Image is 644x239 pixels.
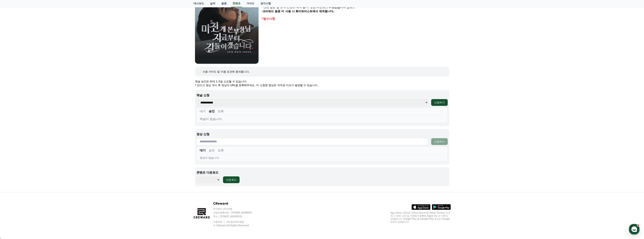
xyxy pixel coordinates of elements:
div: 영상이 없습니다. [200,156,445,160]
div: 신청하기 [434,140,445,143]
strong: 컷편집 [331,5,340,9]
p: 사업자등록번호 : [PHONE_NUMBER] [213,211,259,214]
button: 승인 [209,109,215,114]
a: 개인정보처리방침 [226,221,244,223]
span: 설정 [58,125,63,128]
a: 설정 [49,119,72,129]
div: 신청하기 [434,101,445,104]
div: 사용 가이드 및 이용 조건에 동의합니다. [203,70,250,74]
button: 보류 [218,148,224,153]
p: - [262,9,449,14]
a: 대화 [25,119,49,129]
a: 이용약관 [213,221,225,223]
button: 신청하기 [431,138,448,145]
button: 보류 [218,109,224,114]
button: 대기 [200,148,206,153]
a: 홈 [1,119,25,129]
p: CReward [213,201,259,206]
p: 채널 신청 [196,93,448,98]
span: 홈 [12,125,14,128]
p: * 반드시 영상 게시 후 영상의 URL을 등록해주세요. 미 신청한 영상은 저작권 이슈가 발생할 수 있습니다. [195,83,449,87]
button: 다운로드 [223,176,240,183]
button: 승인 [209,148,215,153]
button: 대기 [200,109,206,114]
div: *필수사항 [262,17,449,21]
p: © CReward All Rights Reserved. [213,224,259,227]
span: 대화 [34,125,39,128]
p: 콘텐츠 다운로드 [196,170,448,175]
p: 주식회사 와이피랩 [213,207,259,210]
div: 다운로드 [226,178,237,182]
p: App Store, iCloud, iCloud Drive 및 iTunes Store는 미국과 그 밖의 나라 및 지역에서 등록된 Apple Inc.의 서비스 상표입니다. Goo... [391,211,451,223]
div: 채널이 없습니다. [200,117,445,121]
p: 주소 : [STREET_ADDRESS] [213,215,259,218]
p: 영상 신청 [196,132,448,137]
button: 신청하기 [431,99,448,106]
p: 채널 승인은 최대 1-2일 소요될 수 있습니다. [195,80,449,83]
strong: 크리워드 음원 미 사용 시 화이트리스트에서 제외됩니다. [262,10,334,13]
